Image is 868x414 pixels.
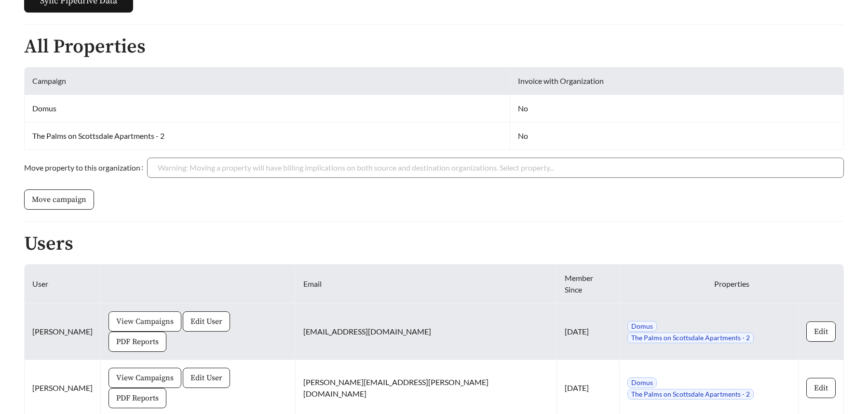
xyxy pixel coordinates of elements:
input: Move property to this organization [158,158,833,177]
th: Campaign [25,67,510,95]
button: View Campaigns [108,311,181,332]
td: No [510,95,844,122]
button: Edit User [183,368,230,388]
a: Edit User [183,373,230,382]
th: User [25,265,101,304]
span: Move campaign [32,194,86,205]
span: Edit [814,382,828,394]
span: Domus [627,377,657,388]
span: The Palms on Scottsdale Apartments - 2 [627,389,754,400]
th: Invoice with Organization [510,67,844,95]
span: View Campaigns [116,372,174,384]
td: Domus [25,95,510,122]
span: Edit User [190,316,222,327]
button: Edit User [183,311,230,332]
td: [PERSON_NAME] [25,304,101,360]
a: View Campaigns [108,316,181,325]
span: Edit User [190,372,222,384]
button: PDF Reports [108,332,166,352]
h2: Users [24,233,844,254]
span: PDF Reports [116,392,159,404]
span: PDF Reports [116,336,159,347]
button: Edit [806,378,836,398]
button: PDF Reports [108,388,166,408]
button: Move campaign [24,189,94,210]
label: Move property to this organization [24,158,147,178]
span: View Campaigns [116,316,174,327]
span: The Palms on Scottsdale Apartments - 2 [627,333,754,343]
a: View Campaigns [108,373,181,382]
td: [EMAIL_ADDRESS][DOMAIN_NAME] [296,304,557,360]
th: Properties [620,265,844,304]
span: Edit [814,326,828,337]
td: No [510,122,844,150]
th: Member Since [557,265,620,304]
a: Edit User [183,316,230,325]
td: [DATE] [557,304,620,360]
td: The Palms on Scottsdale Apartments - 2 [25,122,510,150]
h2: All Properties [24,36,844,57]
button: Edit [806,321,836,342]
th: Email [296,265,557,304]
button: View Campaigns [108,368,181,388]
span: Domus [627,321,657,332]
